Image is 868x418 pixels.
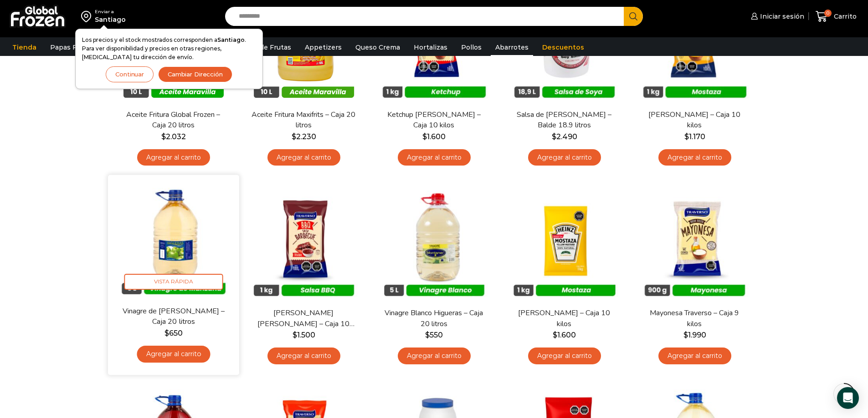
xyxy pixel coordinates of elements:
[552,132,577,141] bdi: 2.490
[121,110,226,131] a: Aceite Fritura Global Frozen – Caja 20 litros
[267,149,340,166] a: Agregar al carrito: “Aceite Fritura Maxifrits - Caja 20 litros”
[351,39,405,56] a: Queso Crema
[120,306,226,327] a: Vinagre de [PERSON_NAME] – Caja 20 litros
[300,39,346,56] a: Appetizers
[217,36,245,43] strong: Santiago
[553,331,576,339] bdi: 1.600
[684,132,705,141] bdi: 1.170
[95,15,126,24] div: Santiago
[381,110,486,131] a: Ketchup [PERSON_NAME] – Caja 10 kilos
[837,387,859,409] div: Open Intercom Messenger
[832,12,857,21] span: Carrito
[161,132,186,141] bdi: 2.032
[425,331,430,339] span: $
[251,110,356,131] a: Aceite Fritura Maxifrits – Caja 20 litros
[642,308,747,329] a: Mayonesa Traverso – Caja 9 kilos
[164,329,169,337] span: $
[528,149,601,166] a: Agregar al carrito: “Salsa de Soya Kikkoman - Balde 18.9 litros”
[813,6,859,27] a: 0 Carrito
[491,39,533,56] a: Abarrotes
[161,132,166,141] span: $
[624,7,643,26] button: Search button
[81,9,95,24] img: address-field-icon.svg
[124,274,223,290] span: Vista Rápida
[137,149,210,166] a: Agregar al carrito: “Aceite Fritura Global Frozen – Caja 20 litros”
[512,110,616,131] a: Salsa de [PERSON_NAME] – Balde 18.9 litros
[398,149,471,166] a: Agregar al carrito: “Ketchup Traverso - Caja 10 kilos”
[251,308,356,329] a: [PERSON_NAME] [PERSON_NAME] – Caja 10 kilos
[137,346,210,363] a: Agregar al carrito: “Vinagre de Manzana Higueras - Caja 20 litros”
[528,347,601,364] a: Agregar al carrito: “Mostaza Heinz - Caja 10 kilos”
[95,9,126,15] div: Enviar a
[46,39,96,56] a: Papas Fritas
[758,12,804,21] span: Iniciar sesión
[824,10,832,17] span: 0
[422,132,446,141] bdi: 1.600
[158,66,232,82] button: Cambiar Dirección
[683,331,706,339] bdi: 1.990
[8,39,41,56] a: Tienda
[292,132,296,141] span: $
[642,110,747,131] a: [PERSON_NAME] – Caja 10 kilos
[658,347,731,364] a: Agregar al carrito: “Mayonesa Traverso - Caja 9 kilos”
[422,132,427,141] span: $
[398,347,471,364] a: Agregar al carrito: “Vinagre Blanco Higueras - Caja 20 litros”
[106,66,154,82] button: Continuar
[164,329,182,337] bdi: 650
[234,39,296,56] a: Pulpa de Frutas
[684,132,689,141] span: $
[658,149,731,166] a: Agregar al carrito: “Mostaza Traverso - Caja 10 kilos”
[457,39,486,56] a: Pollos
[82,35,256,62] p: Los precios y el stock mostrados corresponden a . Para ver disponibilidad y precios en otras regi...
[267,347,340,364] a: Agregar al carrito: “Salsa Barbacue Traverso - Caja 10 kilos”
[409,39,452,56] a: Hortalizas
[553,331,557,339] span: $
[381,308,486,329] a: Vinagre Blanco Higueras – Caja 20 litros
[292,132,316,141] bdi: 2.230
[293,331,315,339] bdi: 1.500
[683,331,688,339] span: $
[293,331,297,339] span: $
[552,132,556,141] span: $
[749,7,804,25] a: Iniciar sesión
[538,39,589,56] a: Descuentos
[425,331,443,339] bdi: 550
[512,308,616,329] a: [PERSON_NAME] – Caja 10 kilos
